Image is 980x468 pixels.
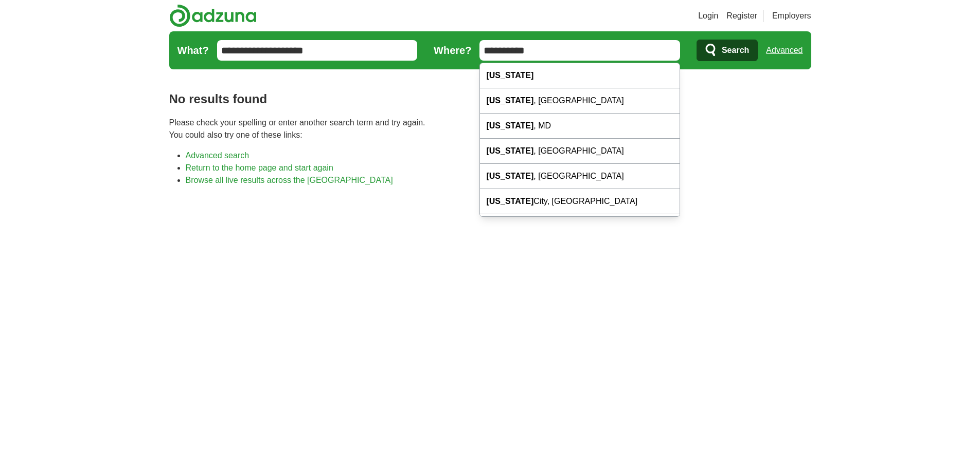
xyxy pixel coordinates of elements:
[698,10,718,22] a: Login
[726,10,757,22] a: Register
[486,172,533,180] strong: [US_STATE]
[169,90,811,108] h1: No results found
[186,176,393,184] a: Browse all live results across the [GEOGRAPHIC_DATA]
[480,189,680,214] div: City, [GEOGRAPHIC_DATA]
[486,96,533,105] strong: [US_STATE]
[480,114,680,139] div: , MD
[772,10,811,22] a: Employers
[722,40,749,61] span: Search
[480,88,680,114] div: , [GEOGRAPHIC_DATA]
[186,163,333,172] a: Return to the home page and start again
[697,40,758,61] button: Search
[486,146,533,155] strong: [US_STATE]
[169,4,257,27] img: Adzuna logo
[480,214,680,239] div: Pines, [GEOGRAPHIC_DATA]
[480,139,680,164] div: , [GEOGRAPHIC_DATA]
[480,164,680,189] div: , [GEOGRAPHIC_DATA]
[486,121,533,130] strong: [US_STATE]
[169,117,811,141] p: Please check your spelling or enter another search term and try again. You could also try one of ...
[186,151,250,160] a: Advanced search
[434,43,471,58] label: Where?
[766,40,803,61] a: Advanced
[177,43,209,58] label: What?
[486,197,533,205] strong: [US_STATE]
